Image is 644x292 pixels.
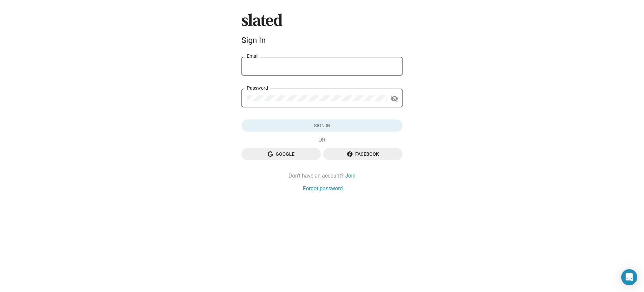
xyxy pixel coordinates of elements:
[241,148,321,160] button: Google
[621,269,637,285] div: Open Intercom Messenger
[388,92,401,105] button: Show password
[303,185,343,192] a: Forgot password
[329,148,397,160] span: Facebook
[390,94,398,104] mat-icon: visibility_off
[247,148,315,160] span: Google
[241,36,402,45] div: Sign In
[323,148,402,160] button: Facebook
[241,13,402,48] sl-branding: Sign In
[241,172,402,179] div: Don't have an account?
[345,172,356,179] a: Join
